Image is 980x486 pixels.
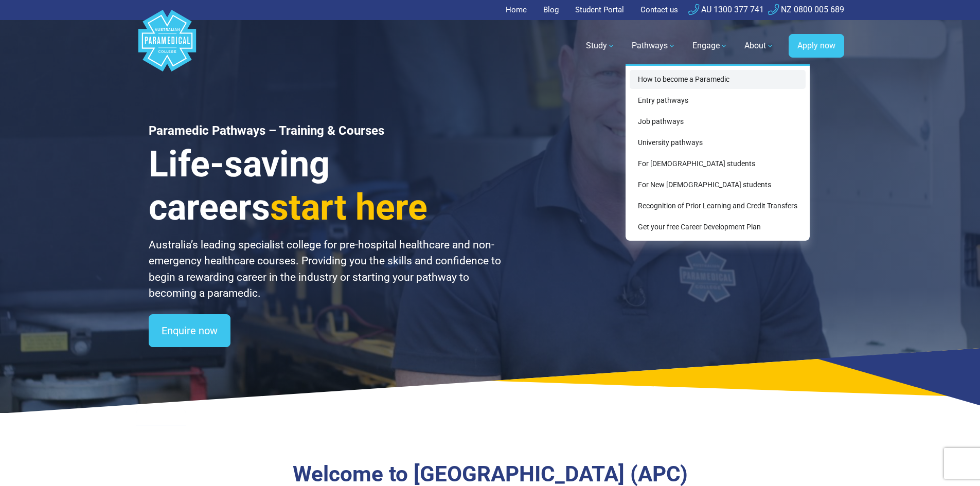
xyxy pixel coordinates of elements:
a: NZ 0800 005 689 [768,5,844,14]
a: Australian Paramedical College [136,20,198,72]
div: Pathways [626,64,810,241]
a: Get your free Career Development Plan [630,218,806,237]
a: University pathways [630,133,806,152]
a: Study [580,31,621,60]
a: Job pathways [630,112,806,131]
a: About [738,31,780,60]
a: Enquire now [149,314,230,347]
a: AU 1300 377 741 [688,5,764,14]
h3: Life-saving careers [149,142,503,229]
a: Apply now [789,34,844,58]
a: Recognition of Prior Learning and Credit Transfers [630,196,806,215]
span: start here [270,186,427,228]
h1: Paramedic Pathways – Training & Courses [149,123,503,138]
a: For New [DEMOGRAPHIC_DATA] students [630,175,806,194]
a: For [DEMOGRAPHIC_DATA] students [630,154,806,173]
a: How to become a Paramedic [630,70,806,89]
a: Pathways [626,31,682,60]
p: Australia’s leading specialist college for pre-hospital healthcare and non-emergency healthcare c... [149,237,503,302]
a: Engage [686,31,734,60]
a: Entry pathways [630,91,806,110]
